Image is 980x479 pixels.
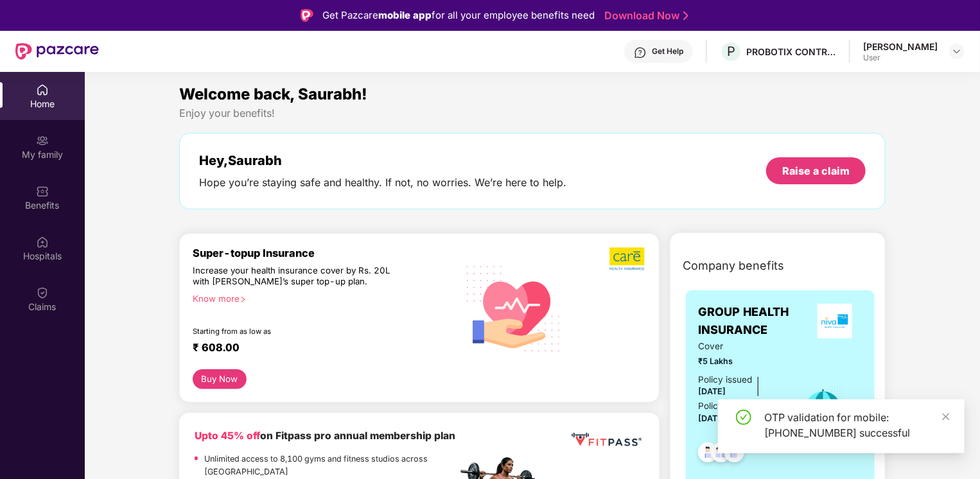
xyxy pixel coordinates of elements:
[199,153,566,168] div: Hey, Saurabh
[699,414,726,423] span: [DATE]
[569,428,644,451] img: fppp.png
[736,410,751,425] span: check-circle
[818,304,852,338] img: insurerLogo
[378,9,432,21] strong: mobile app
[699,387,726,396] span: [DATE]
[195,430,455,442] b: on Fitpass pro annual membership plan
[683,257,785,275] span: Company benefits
[683,9,688,22] img: Stroke
[204,453,457,478] p: Unlimited access to 8,100 gyms and fitness studios across [GEOGRAPHIC_DATA]
[322,8,595,23] div: Get Pazcare for all your employee benefits need
[706,439,737,470] img: svg+xml;base64,PHN2ZyB4bWxucz0iaHR0cDovL3d3dy53My5vcmcvMjAwMC9zdmciIHdpZHRoPSI0OC45MTUiIGhlaWdodD...
[36,236,49,248] img: svg+xml;base64,PHN2ZyBpZD0iSG9zcGl0YWxzIiB4bWxucz0iaHR0cDovL3d3dy53My5vcmcvMjAwMC9zdmciIHdpZHRoPS...
[193,293,450,302] div: Know more
[952,46,962,57] img: svg+xml;base64,PHN2ZyBpZD0iRHJvcGRvd24tMzJ4MzIiIHhtbG5zPSJodHRwOi8vd3d3LnczLm9yZy8yMDAwL3N2ZyIgd2...
[604,9,685,22] a: Download Now
[692,439,724,470] img: svg+xml;base64,PHN2ZyB4bWxucz0iaHR0cDovL3d3dy53My5vcmcvMjAwMC9zdmciIHdpZHRoPSI0OC45NDMiIGhlaWdodD...
[699,303,809,340] span: GROUP HEALTH INSURANCE
[36,134,49,147] img: svg+xml;base64,PHN2ZyB3aWR0aD0iMjAiIGhlaWdodD0iMjAiIHZpZXdCb3g9IjAgMCAyMCAyMCIgZmlsbD0ibm9uZSIgeG...
[301,9,313,22] img: Logo
[179,107,886,120] div: Enjoy your benefits!
[699,399,751,413] div: Policy Expiry
[727,44,735,59] span: P
[699,340,785,353] span: Cover
[652,46,683,57] div: Get Help
[457,250,570,365] img: svg+xml;base64,PHN2ZyB4bWxucz0iaHR0cDovL3d3dy53My5vcmcvMjAwMC9zdmciIHhtbG5zOnhsaW5rPSJodHRwOi8vd3...
[36,286,49,299] img: svg+xml;base64,PHN2ZyBpZD0iQ2xhaW0iIHhtbG5zPSJodHRwOi8vd3d3LnczLm9yZy8yMDAwL3N2ZyIgd2lkdGg9IjIwIi...
[803,385,844,428] img: icon
[15,43,99,60] img: New Pazcare Logo
[193,265,402,288] div: Increase your health insurance cover by Rs. 20L with [PERSON_NAME]’s super top-up plan.
[699,355,785,368] span: ₹5 Lakhs
[179,85,367,103] span: Welcome back, Saurabh!
[36,83,49,96] img: svg+xml;base64,PHN2ZyBpZD0iSG9tZSIgeG1sbnM9Imh0dHA6Ly93d3cudzMub3JnLzIwMDAvc3ZnIiB3aWR0aD0iMjAiIG...
[746,46,836,58] div: PROBOTIX CONTROL SYSTEM INDIA PRIVATE LIMITED
[193,341,444,356] div: ₹ 608.00
[699,373,753,387] div: Policy issued
[782,164,850,178] div: Raise a claim
[199,176,566,189] div: Hope you’re staying safe and healthy. If not, no worries. We’re here to help.
[634,46,647,59] img: svg+xml;base64,PHN2ZyBpZD0iSGVscC0zMngzMiIgeG1sbnM9Imh0dHA6Ly93d3cudzMub3JnLzIwMDAvc3ZnIiB3aWR0aD...
[941,412,950,421] span: close
[240,296,247,303] span: right
[193,327,403,336] div: Starting from as low as
[764,410,949,440] div: OTP validation for mobile: [PHONE_NUMBER] successful
[609,247,646,271] img: b5dec4f62d2307b9de63beb79f102df3.png
[863,40,938,53] div: [PERSON_NAME]
[193,369,247,389] button: Buy Now
[863,53,938,63] div: User
[36,185,49,198] img: svg+xml;base64,PHN2ZyBpZD0iQmVuZWZpdHMiIHhtbG5zPSJodHRwOi8vd3d3LnczLm9yZy8yMDAwL3N2ZyIgd2lkdGg9Ij...
[193,247,457,259] div: Super-topup Insurance
[195,430,260,442] b: Upto 45% off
